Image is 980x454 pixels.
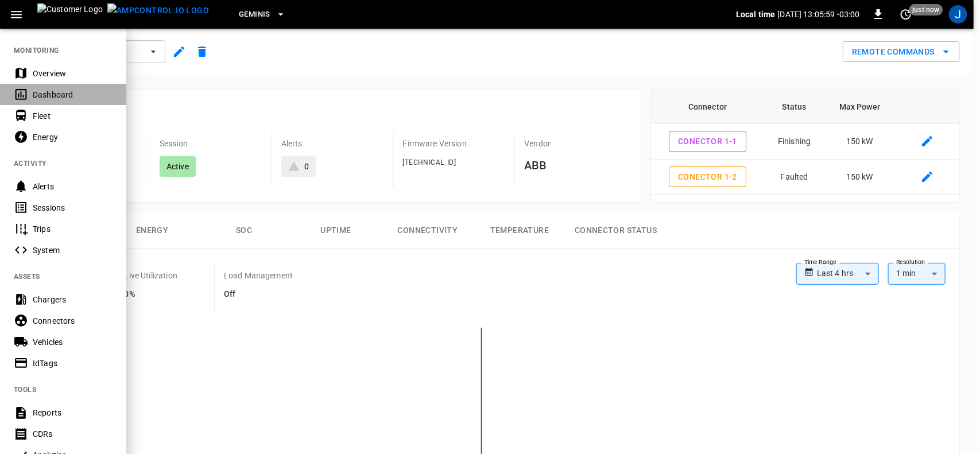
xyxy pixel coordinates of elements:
[33,407,113,418] div: Reports
[33,428,113,440] div: CDRs
[33,223,113,235] div: Trips
[33,181,113,192] div: Alerts
[909,4,943,15] span: just now
[33,294,113,305] div: Chargers
[736,9,776,20] p: Local time
[37,3,103,25] img: Customer Logo
[33,245,113,256] div: System
[778,9,860,20] p: [DATE] 13:05:59 -03:00
[33,110,113,122] div: Fleet
[949,5,967,24] div: profile-icon
[33,336,113,348] div: Vehicles
[897,5,915,24] button: set refresh interval
[239,8,270,21] span: Geminis
[33,358,113,369] div: IdTags
[33,68,113,79] div: Overview
[33,202,113,214] div: Sessions
[33,315,113,327] div: Connectors
[33,89,113,100] div: Dashboard
[33,131,113,143] div: Energy
[107,3,209,18] img: ampcontrol.io logo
